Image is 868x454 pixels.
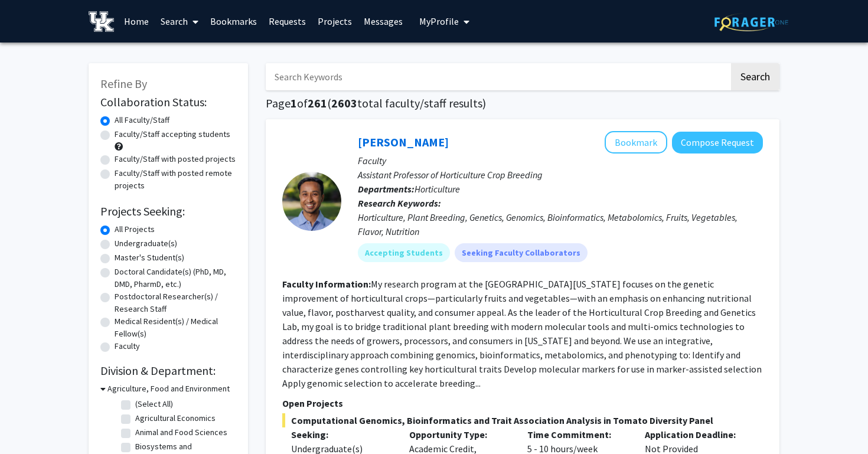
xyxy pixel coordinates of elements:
span: 2603 [331,96,357,110]
b: Faculty Information: [282,278,371,290]
button: Search [731,63,779,90]
label: Medical Resident(s) / Medical Fellow(s) [115,315,236,340]
mat-chip: Seeking Faculty Collaborators [455,243,588,262]
div: Horticulture, Plant Breeding, Genetics, Genomics, Bioinformatics, Metabolomics, Fruits, Vegetable... [358,210,763,239]
p: Seeking: [291,427,391,442]
label: Faculty/Staff accepting students [115,128,230,141]
label: Master's Student(s) [115,252,184,264]
a: Messages [358,1,409,42]
iframe: Chat [9,401,50,445]
span: 261 [308,96,327,110]
p: Opportunity Type: [409,427,510,442]
a: Requests [263,1,312,42]
img: University of Kentucky Logo [89,11,114,32]
span: Refine By [100,76,147,91]
p: Time Commitment: [527,427,628,442]
button: Add Manoj Sapkota to Bookmarks [605,131,667,153]
button: Compose Request to Manoj Sapkota [672,132,763,153]
label: Faculty/Staff with posted projects [115,153,236,165]
img: ForagerOne Logo [714,13,788,31]
label: Postdoctoral Researcher(s) / Research Staff [115,290,236,315]
h2: Projects Seeking: [100,204,236,218]
label: Faculty/Staff with posted remote projects [115,167,236,192]
p: Assistant Professor of Horticulture Crop Breeding [358,168,763,182]
b: Research Keywords: [358,197,441,209]
label: Animal and Food Sciences [135,426,227,439]
a: Projects [312,1,358,42]
span: Computational Genomics, Bioinformatics and Trait Association Analysis in Tomato Diversity Panel [282,413,763,427]
p: Application Deadline: [645,427,745,442]
label: Undergraduate(s) [115,237,177,250]
p: Open Projects [282,396,763,410]
h1: Page of ( total faculty/staff results) [266,96,779,110]
span: My Profile [419,15,459,27]
h2: Division & Department: [100,364,236,378]
label: All Faculty/Staff [115,114,169,126]
span: 1 [291,96,297,110]
a: Home [118,1,155,42]
fg-read-more: My research program at the [GEOGRAPHIC_DATA][US_STATE] focuses on the genetic improvement of hort... [282,278,762,389]
h3: Agriculture, Food and Environment [107,383,230,395]
label: (Select All) [135,398,173,410]
a: [PERSON_NAME] [358,135,449,149]
label: Agricultural Economics [135,412,216,424]
p: Faculty [358,153,763,168]
h2: Collaboration Status: [100,95,236,109]
label: Doctoral Candidate(s) (PhD, MD, DMD, PharmD, etc.) [115,266,236,290]
span: Horticulture [415,183,460,195]
input: Search Keywords [266,63,729,90]
b: Departments: [358,183,415,195]
a: Bookmarks [204,1,263,42]
a: Search [155,1,204,42]
mat-chip: Accepting Students [358,243,450,262]
label: Faculty [115,340,140,352]
label: All Projects [115,223,155,236]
